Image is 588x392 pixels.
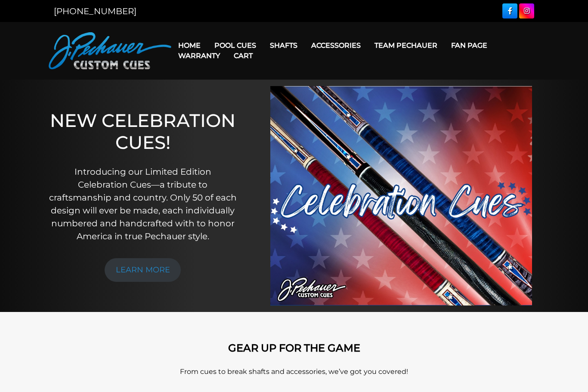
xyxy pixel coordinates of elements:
strong: GEAR UP FOR THE GAME [228,342,360,354]
a: Accessories [304,34,368,56]
a: Shafts [263,34,304,56]
h1: NEW CELEBRATION CUES! [48,110,237,153]
a: Cart [227,45,260,67]
a: Team Pechauer [368,34,444,56]
a: Fan Page [444,34,494,56]
a: Warranty [171,45,227,67]
a: Home [171,34,207,56]
a: [PHONE_NUMBER] [54,6,136,16]
p: Introducing our Limited Edition Celebration Cues—a tribute to craftsmanship and country. Only 50 ... [48,165,237,243]
a: Pool Cues [207,34,263,56]
a: LEARN MORE [105,258,181,282]
p: From cues to break shafts and accessories, we’ve got you covered! [49,367,539,377]
img: Pechauer Custom Cues [49,32,171,69]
